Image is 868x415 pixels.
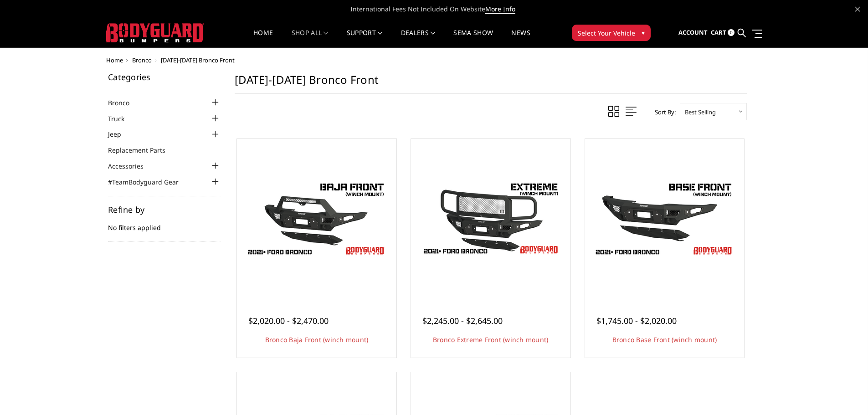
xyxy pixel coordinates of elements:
a: Bronco Extreme Front (winch mount) [433,335,549,344]
a: Home [106,56,123,64]
a: #TeamBodyguard Gear [108,177,190,187]
a: Dealers [401,30,436,47]
span: [DATE]-[DATE] Bronco Front [161,56,235,64]
span: $2,020.00 - $2,470.00 [248,315,329,326]
div: No filters applied [108,205,221,242]
button: Select Your Vehicle [572,25,651,41]
a: Bronco Extreme Front (winch mount) Bronco Extreme Front (winch mount) [413,141,568,296]
a: Replacement Parts [108,145,177,155]
span: Select Your Vehicle [578,28,635,38]
h1: [DATE]-[DATE] Bronco Front [235,73,747,94]
a: Truck [108,114,136,123]
a: Home [253,30,273,47]
a: Bronco [108,98,141,108]
span: ▾ [642,28,645,37]
span: 0 [728,29,734,36]
a: Freedom Series - Bronco Base Front Bumper Bronco Base Front (winch mount) [587,141,742,296]
a: Accessories [108,161,155,171]
a: Bronco Base Front (winch mount) [612,335,717,344]
a: Bodyguard Ford Bronco Bronco Baja Front (winch mount) [239,141,394,296]
h5: Categories [108,73,221,81]
span: $2,245.00 - $2,645.00 [422,315,503,326]
a: Cart 0 [711,20,734,45]
a: shop all [292,30,329,47]
h5: Refine by [108,205,221,214]
label: Sort By: [650,105,676,119]
a: Jeep [108,129,133,139]
span: Account [678,28,708,36]
a: Account [678,20,708,45]
img: BODYGUARD BUMPERS [106,23,204,42]
a: Bronco Baja Front (winch mount) [265,335,369,344]
a: SEMA Show [453,30,493,47]
a: Bronco [132,56,152,64]
a: Support [347,30,383,47]
a: News [511,30,530,47]
span: Cart [711,28,726,36]
span: $1,745.00 - $2,020.00 [596,315,677,326]
a: More Info [485,5,515,14]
